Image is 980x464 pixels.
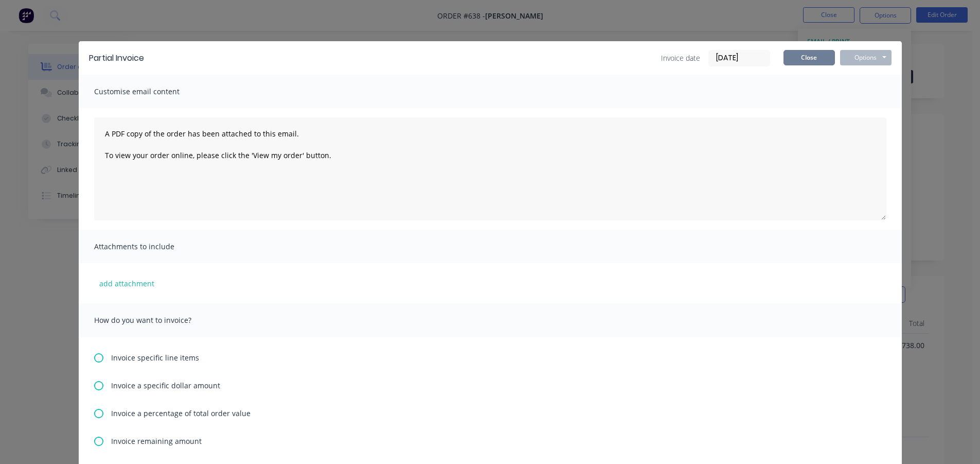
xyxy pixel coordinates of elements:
span: Invoice a specific dollar amount [111,380,220,391]
span: Invoice specific line items [111,352,199,363]
button: Options [840,50,892,65]
div: Partial Invoice [89,52,144,64]
span: Customise email content [94,84,207,99]
button: add attachment [94,276,159,291]
span: Attachments to include [94,239,207,254]
textarea: A PDF copy of the order has been attached to this email. To view your order online, please click ... [94,117,886,220]
span: Invoice date [661,53,700,63]
button: Close [783,50,835,65]
span: Invoice remaining amount [111,436,202,446]
span: Invoice a percentage of total order value [111,408,251,419]
span: How do you want to invoice? [94,313,207,328]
